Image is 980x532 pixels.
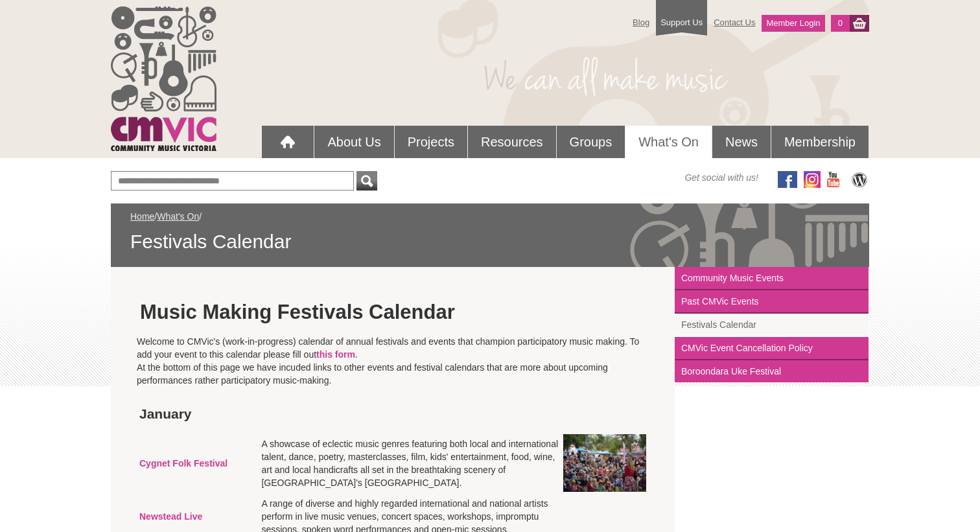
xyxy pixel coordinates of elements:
[831,15,850,32] a: 0
[139,458,227,468] a: Cygnet Folk Festival
[762,15,824,32] a: Member Login
[259,432,561,494] td: A showcase of eclectic music genres featuring both local and international talent, dance, poetry,...
[157,211,199,222] a: What's On
[130,211,154,222] a: Home
[675,360,869,382] a: Boroondara Uke Festival
[626,11,656,34] a: Blog
[137,335,649,387] p: Welcome to CMVic's (work-in-progress) calendar of annual festivals and events that champion parti...
[712,126,771,158] a: News
[557,126,625,158] a: Groups
[140,301,455,323] strong: Music Making Festivals Calendar
[130,210,850,254] div: / /
[111,6,216,151] img: cmvic_logo.png
[771,126,869,158] a: Membership
[675,337,869,360] a: CMVic Event Cancellation Policy
[675,267,869,290] a: Community Music Events
[139,406,256,422] h3: January
[804,171,821,188] img: icon-instagram.png
[684,171,758,184] span: Get social with us!
[675,290,869,314] a: Past CMVic Events
[625,126,712,158] a: What's On
[139,511,202,522] a: Newstead Live
[316,349,355,360] a: this form
[675,314,869,337] a: Festivals Calendar
[707,11,762,34] a: Contact Us
[395,126,467,158] a: Projects
[468,126,556,158] a: Resources
[850,171,869,188] img: CMVic Blog
[130,229,850,254] span: Festivals Calendar
[314,126,393,158] a: About Us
